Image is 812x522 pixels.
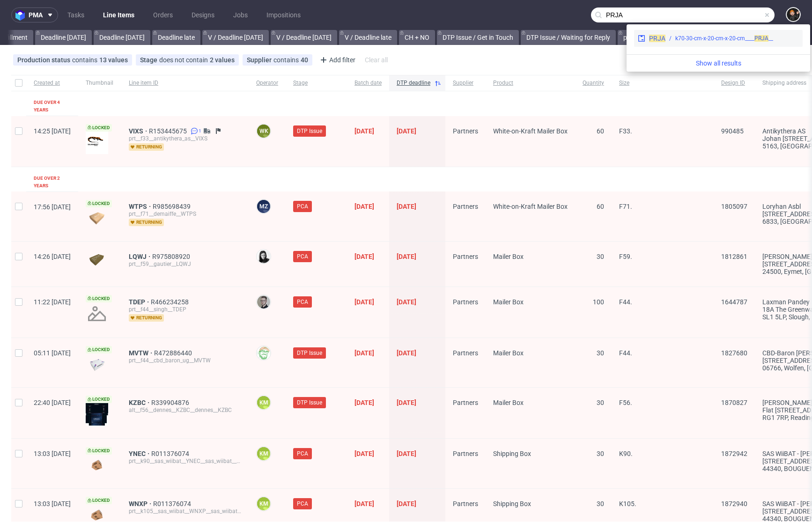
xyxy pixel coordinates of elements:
span: Locked [86,346,112,353]
span: R153445675 [149,127,189,135]
span: Production status [17,56,72,64]
a: CH + NO [399,30,435,45]
div: Due over 4 years [34,99,71,114]
span: Locked [86,396,112,403]
span: R339904876 [151,399,191,406]
span: [DATE] [354,349,374,357]
figcaption: WK [257,125,270,138]
span: Stage [293,79,340,87]
span: [DATE] [397,399,416,406]
img: data [86,359,108,371]
a: Deadline late [152,30,200,45]
a: R466234258 [151,298,191,306]
div: Add filter [316,52,357,67]
span: [DATE] [354,127,374,135]
span: PCA [297,500,308,508]
span: DTP Issue [297,127,322,135]
a: Designs [186,7,220,22]
span: 1872940 [721,500,747,507]
div: prt__f33__antikythera_as__VIXS [129,135,241,142]
span: F59. [619,253,632,260]
span: K105. [619,500,636,507]
span: F44. [619,298,632,306]
span: Locked [86,124,112,132]
div: __k70-30-cm-x-20-cm-x-20-cm____ [675,34,773,43]
span: Line item ID [129,79,241,87]
span: Locked [86,497,112,504]
span: 22:40 [DATE] [34,399,71,406]
img: data [86,254,108,266]
a: 1 [189,127,201,135]
span: Size [619,79,706,87]
a: WTPS [129,203,153,210]
a: V / Deadline late [339,30,397,45]
span: 990485 [721,127,744,135]
a: V / Deadline [DATE] [202,30,269,45]
span: 14:26 [DATE] [34,253,71,260]
a: WNXP [129,500,153,507]
div: prt__f44__cbd_baron_ug__MVTW [129,357,241,364]
a: V / Deadline [DATE] [271,30,337,45]
span: LQWJ [129,253,152,260]
span: 30 [597,349,604,357]
a: Deadline [DATE] [94,30,150,45]
span: Mailer Box [493,349,524,357]
img: Krystian Gaza [257,295,270,309]
span: PCA [297,252,308,261]
span: K90. [619,450,633,457]
span: 14:25 [DATE] [34,127,71,135]
span: Partners [453,399,478,406]
span: [DATE] [397,500,416,507]
img: no_design.png [86,302,108,325]
span: Partners [453,298,478,306]
a: R472886440 [154,349,194,357]
img: Zuzanna Garbala [257,250,270,263]
span: Mailer Box [493,253,524,260]
img: data [86,212,108,225]
span: 30 [597,500,604,507]
a: Show all results [630,59,806,68]
span: [DATE] [397,127,416,135]
span: PCA [297,202,308,211]
span: 1872942 [721,450,747,457]
span: 13:03 [DATE] [34,500,71,507]
span: White-on-Kraft Mailer Box [493,203,568,210]
span: F56. [619,399,632,406]
figcaption: KM [257,396,270,409]
div: prt__k105__sas_wiibat__WNXP__sas_wiibat__WNXP [129,507,241,515]
img: data [86,458,108,473]
div: prt__f71__demaiffe__WTPS [129,210,241,218]
div: prt__k90__sas_wiibat__YNEC__sas_wiibat__YNEC [129,457,241,465]
span: R011376074 [153,500,193,507]
span: Supplier [247,56,273,64]
a: Orders [148,7,178,22]
span: KZBC [129,399,151,406]
span: 1644787 [721,298,747,306]
span: returning [129,219,164,226]
span: Shipping Box [493,500,531,507]
span: DTP Issue [297,349,322,357]
div: 13 values [99,56,128,64]
span: [DATE] [354,500,374,507]
span: 05:11 [DATE] [34,349,71,357]
span: F71. [619,203,632,210]
span: Mailer Box [493,298,524,306]
span: Locked [86,295,112,302]
span: [DATE] [354,203,374,210]
a: R985698439 [153,203,192,210]
span: [DATE] [397,203,416,210]
span: Partners [453,203,478,210]
div: Clear all [363,53,390,66]
span: White-on-Kraft Mailer Box [493,127,568,135]
div: 40 [301,56,308,64]
span: Thumbnail [86,79,114,87]
span: does not contain [159,56,210,64]
span: 60 [597,127,604,135]
a: Jobs [228,7,253,22]
span: [DATE] [397,349,416,357]
div: Due over 2 years [34,175,71,190]
span: Partners [453,349,478,357]
span: [DATE] [397,450,416,457]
